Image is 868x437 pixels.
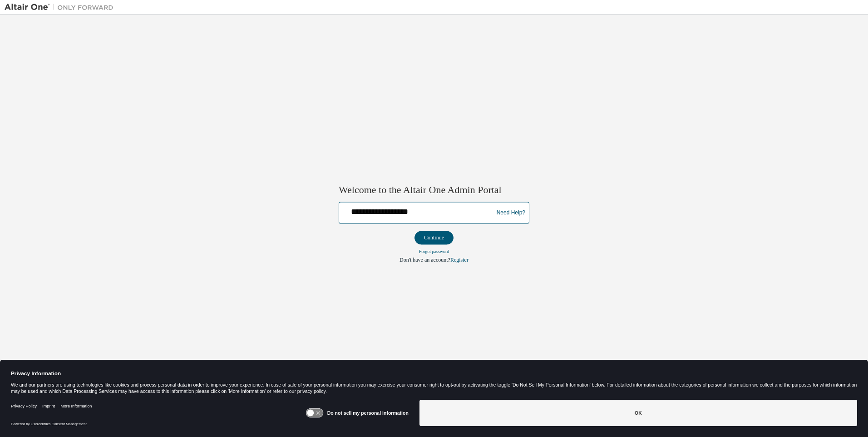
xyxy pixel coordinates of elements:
[497,213,525,213] a: Need Help?
[5,3,118,12] img: Altair One
[419,249,449,254] a: Forgot password
[414,231,454,245] button: Continue
[339,184,529,196] h2: Welcome to the Altair One Admin Portal
[399,257,450,263] span: Don't have an account?
[450,257,469,263] a: Register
